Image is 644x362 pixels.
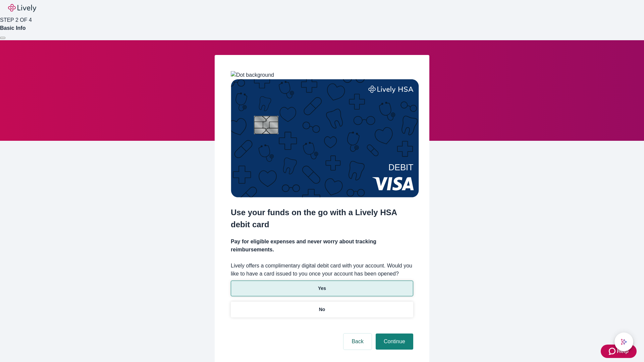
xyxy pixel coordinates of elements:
[318,285,326,292] p: Yes
[343,334,372,350] button: Back
[621,339,627,345] svg: Lively AI Assistant
[8,4,36,12] img: Lively
[614,333,633,351] button: chat
[231,302,413,317] button: No
[231,71,274,79] img: Dot background
[617,347,629,355] span: Help
[319,306,325,313] p: No
[609,347,617,355] svg: Zendesk support icon
[231,206,413,231] h2: Use your funds on the go with a Lively HSA debit card
[231,262,413,278] label: Lively offers a complimentary digital debit card with your account. Would you like to have a card...
[231,79,419,197] img: Debit card
[376,334,413,350] button: Continue
[601,345,637,358] button: Zendesk support iconHelp
[231,238,413,254] h4: Pay for eligible expenses and never worry about tracking reimbursements.
[231,281,413,296] button: Yes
